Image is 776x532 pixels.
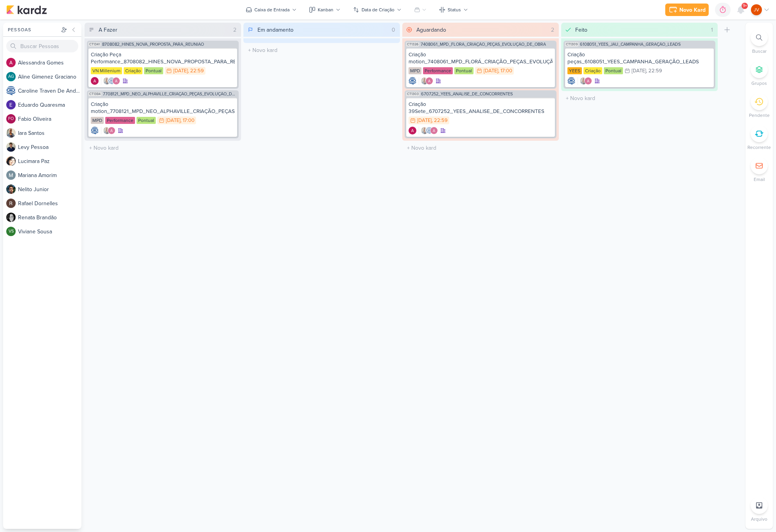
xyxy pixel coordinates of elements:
div: Criador(a): Alessandra Gomes [409,127,416,134]
img: Alessandra Gomes [425,77,433,85]
div: L e v y P e s s o a [18,143,81,151]
input: + Novo kard [404,142,557,154]
img: Iara Santos [6,128,16,138]
input: + Novo kard [563,93,716,104]
p: Pendente [749,112,770,119]
div: Criação Peça Performance_8708082_HINES_NOVA_PROPOSTA_PARA_REUNIAO [91,51,235,65]
p: Recorrente [747,144,771,151]
span: 9+ [743,3,747,9]
div: M a r i a n a A m o r i m [18,171,81,179]
p: FO [8,117,14,121]
span: CT1341 [88,42,101,47]
div: [DATE] [417,118,432,123]
div: , 17:00 [498,68,512,73]
div: Pontual [137,117,156,124]
img: Iara Santos [103,77,111,85]
span: 8708082_HINES_NOVA_PROPOSTA_PARA_REUNIAO [102,42,204,47]
div: MPD [91,117,104,124]
span: 6707252_YEES_ANALISE_DE_CONCORRENTES [421,92,513,96]
div: Viviane Sousa [6,227,16,236]
div: VN Millenium [91,67,122,74]
div: Pontual [454,67,474,74]
div: Performance [423,67,453,74]
img: Alessandra Gomes [112,77,120,85]
div: , 22:59 [646,68,662,73]
div: Performance [105,117,135,124]
span: 6108051_YEES_JAÚ_CAMPANHA_GERAÇÃO_LEADS [580,42,681,47]
img: Lucimara Paz [6,156,16,166]
div: Fabio Oliveira [6,114,16,124]
div: C a r o l i n e T r a v e n D e A n d r a d e [18,87,81,95]
div: MPD [409,67,421,74]
div: , 22:59 [432,118,448,123]
div: [DATE] [173,68,188,73]
div: V i v i a n e S o u s a [18,227,81,236]
p: Arquivo [751,516,767,523]
div: Criação motion_7408061_MPD_FLORÁ_CRIAÇÃO_PEÇAS_EVOLUÇÃO_DE_OBRA [409,51,553,65]
input: Buscar Pessoas [6,40,78,52]
div: 0 [389,26,398,34]
li: Ctrl + F [745,29,773,55]
div: A l e s s a n d r a G o m e s [18,59,81,67]
div: [DATE] [166,118,180,123]
img: Alessandra Gomes [584,77,592,85]
img: kardz.app [6,5,47,14]
p: AG [8,75,14,79]
img: Alessandra Gomes [409,127,416,134]
span: CT1384 [88,92,101,96]
img: Iara Santos [580,77,587,85]
div: F a b i o O l i v e i r a [18,115,81,123]
div: Criador(a): Caroline Traven De Andrade [409,77,416,85]
img: Levy Pessoa [6,142,16,152]
div: E d u a r d o Q u a r e s m a [18,101,81,109]
div: Criação 39Sete_6707252_YEES_ANALISE_DE_CONCORRENTES [409,101,553,115]
div: Colaboradores: Iara Santos, Caroline Traven De Andrade, Alessandra Gomes [101,77,120,85]
div: 2 [548,26,557,34]
div: Criador(a): Caroline Traven De Andrade [91,127,99,134]
p: VS [9,229,14,234]
img: Iara Santos [421,127,429,134]
div: Pontual [604,67,623,74]
div: Criação peças_6108051_YEES_CAMPANHA_GERAÇÃO_LEADS [567,51,711,65]
img: Renata Brandão [6,213,16,222]
img: Nelito Junior [6,184,16,194]
button: Novo Kard [665,4,709,16]
div: Criador(a): Caroline Traven De Andrade [567,77,575,85]
div: R e n a t a B r a n d ã o [18,213,81,222]
div: I a r a S a n t o s [18,129,81,137]
div: , 17:00 [180,118,194,123]
div: Joney Viana [751,4,762,15]
div: R a f a e l D o r n e l l e s [18,199,81,208]
div: [DATE] [484,68,498,73]
div: N e l i t o J u n i o r [18,185,81,193]
div: Colaboradores: Iara Santos, Alessandra Gomes [578,77,592,85]
input: + Novo kard [245,45,398,56]
div: Criação [583,67,602,74]
img: Iara Santos [421,77,429,85]
img: Caroline Traven De Andrade [425,127,433,134]
div: Criador(a): Alessandra Gomes [91,77,99,85]
div: L u c i m a r a P a z [18,157,81,165]
div: Pontual [144,67,163,74]
div: Aline Gimenez Graciano [6,72,16,81]
span: 7408061_MPD_FLORÁ_CRIAÇÃO_PEÇAS_EVOLUÇÃO_DE_OBRA [421,42,546,47]
input: + Novo kard [86,142,239,154]
img: Caroline Traven De Andrade [108,77,115,85]
img: Caroline Traven De Andrade [567,77,575,85]
div: A l i n e G i m e n e z G r a c i a n o [18,73,81,81]
div: , 22:59 [188,68,204,73]
span: CT1303 [406,92,420,96]
img: Alessandra Gomes [430,127,438,134]
div: Colaboradores: Iara Santos, Alessandra Gomes [101,127,115,134]
div: 1 [708,26,716,34]
img: Caroline Traven De Andrade [6,86,16,95]
p: Email [754,176,765,183]
img: Alessandra Gomes [108,127,115,134]
img: Caroline Traven De Andrade [91,127,99,134]
div: Colaboradores: Iara Santos, Alessandra Gomes [419,77,433,85]
img: Mariana Amorim [6,170,16,180]
div: 2 [230,26,239,34]
span: CT1309 [565,42,578,47]
span: CT1326 [406,42,419,47]
div: YEES [567,67,582,74]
